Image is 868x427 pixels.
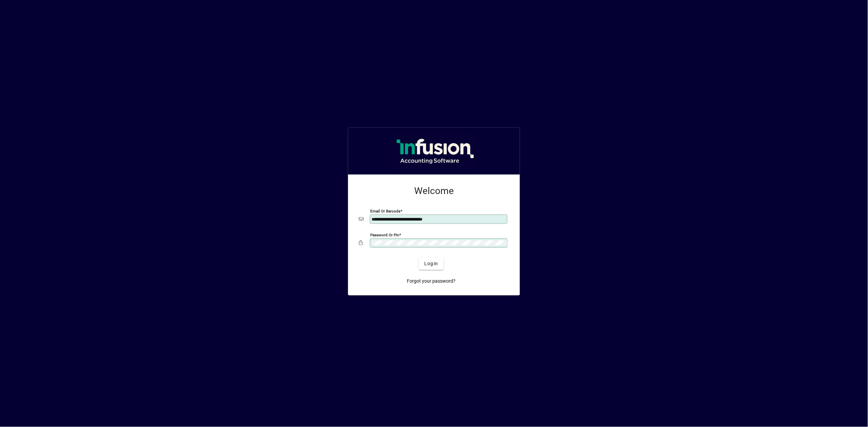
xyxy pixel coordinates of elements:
[370,208,400,213] mat-label: Email or Barcode
[359,185,509,197] h2: Welcome
[370,232,399,237] mat-label: Password or Pin
[404,275,459,287] a: Forgot your password?
[407,278,456,285] span: Forgot your password?
[419,258,443,270] button: Login
[424,260,438,267] span: Login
